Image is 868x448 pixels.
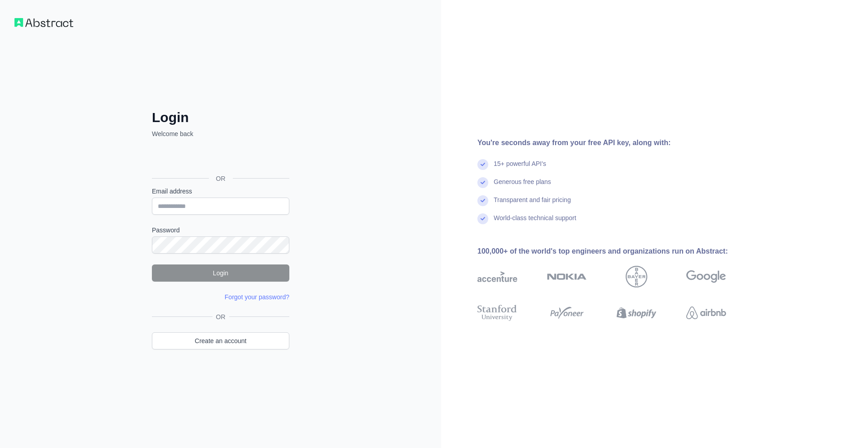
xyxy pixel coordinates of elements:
[152,226,289,235] label: Password
[494,213,576,231] div: World-class technical support
[225,293,289,301] a: Forgot your password?
[626,266,647,288] img: bayer
[152,264,289,282] button: Login
[477,177,488,188] img: check mark
[152,109,289,126] h2: Login
[686,303,726,323] img: airbnb
[152,187,289,196] label: Email address
[212,312,229,321] span: OR
[477,213,488,224] img: check mark
[494,159,546,177] div: 15+ powerful API's
[477,246,755,257] div: 100,000+ of the world's top engineers and organizations run on Abstract:
[152,332,289,349] a: Create an account
[477,303,517,323] img: stanford university
[147,148,292,168] iframe: Sign in with Google Button
[686,266,726,288] img: google
[494,177,551,195] div: Generous free plans
[477,195,488,206] img: check mark
[547,266,587,288] img: nokia
[494,195,571,213] div: Transparent and fair pricing
[547,303,587,323] img: payoneer
[477,266,517,288] img: accenture
[617,303,656,323] img: shopify
[209,174,233,183] span: OR
[477,137,755,148] div: You're seconds away from your free API key, along with:
[152,129,289,138] p: Welcome back
[477,159,488,170] img: check mark
[14,18,73,27] img: Workflow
